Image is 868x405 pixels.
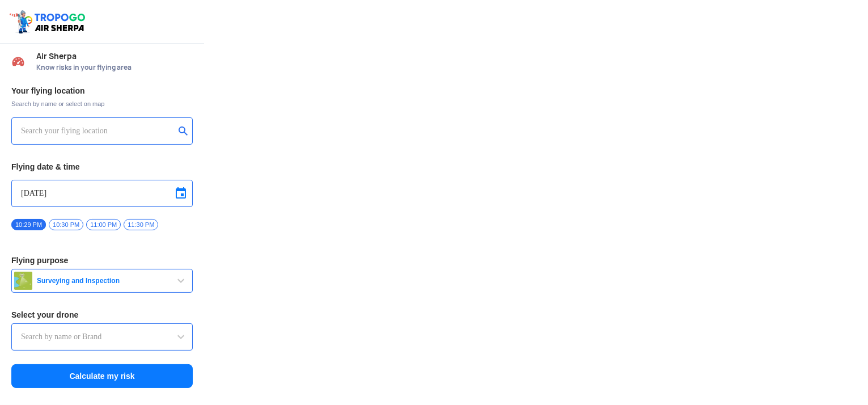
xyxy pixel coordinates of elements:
span: Search by name or select on map [11,99,193,108]
span: Know risks in your flying area [36,63,193,72]
h3: Your flying location [11,87,193,95]
input: Select Date [21,187,183,200]
button: Calculate my risk [11,364,193,388]
span: 11:00 PM [86,219,121,230]
span: 10:29 PM [11,219,46,230]
span: Surveying and Inspection [32,276,174,285]
img: ic_tgdronemaps.svg [9,9,89,35]
span: Air Sherpa [36,52,193,61]
img: survey.png [14,272,32,290]
button: Surveying and Inspection [11,269,193,293]
h3: Flying purpose [11,256,193,264]
input: Search by name or Brand [21,330,183,344]
input: Search your flying location [21,124,175,138]
img: Risk Scores [11,54,25,68]
h3: Select your drone [11,311,193,319]
span: 10:30 PM [49,219,83,230]
h3: Flying date & time [11,163,193,171]
span: 11:30 PM [124,219,158,230]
